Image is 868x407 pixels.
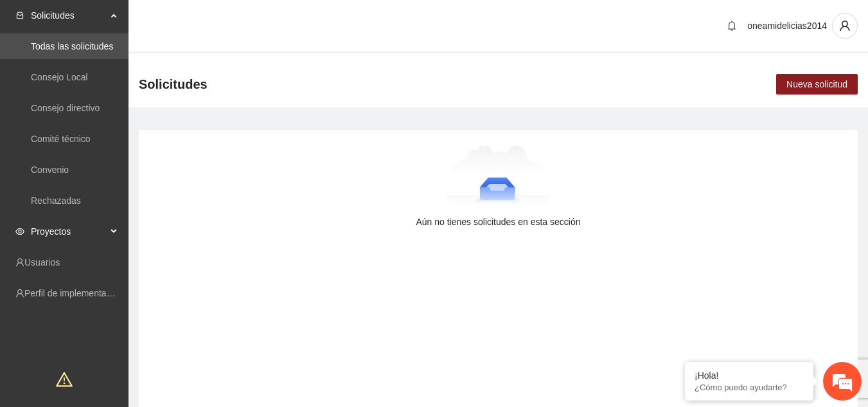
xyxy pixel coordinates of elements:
[833,20,857,32] span: user
[446,145,551,210] img: Aún no tienes solicitudes en esta sección
[31,72,88,82] a: Consejo Local
[747,21,827,31] span: oneamidelicias2014
[776,74,858,95] button: Nueva solicitud
[15,11,24,20] span: inbox
[31,195,81,206] a: Rechazadas
[15,227,24,236] span: eye
[31,103,100,113] a: Consejo directivo
[56,371,73,388] span: warning
[31,219,107,244] span: Proyectos
[722,21,741,31] span: bell
[31,165,69,175] a: Convenio
[159,215,837,229] div: Aún no tienes solicitudes en esta sección
[139,74,208,95] span: Solicitudes
[31,41,113,51] a: Todas las solicitudes
[722,15,742,36] button: bell
[695,370,804,381] div: ¡Hola!
[24,288,125,298] a: Perfil de implementadora
[31,3,107,28] span: Solicitudes
[695,383,804,392] p: ¿Cómo puedo ayudarte?
[31,134,91,144] a: Comité técnico
[832,13,858,39] button: user
[786,77,847,91] span: Nueva solicitud
[24,257,60,267] a: Usuarios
